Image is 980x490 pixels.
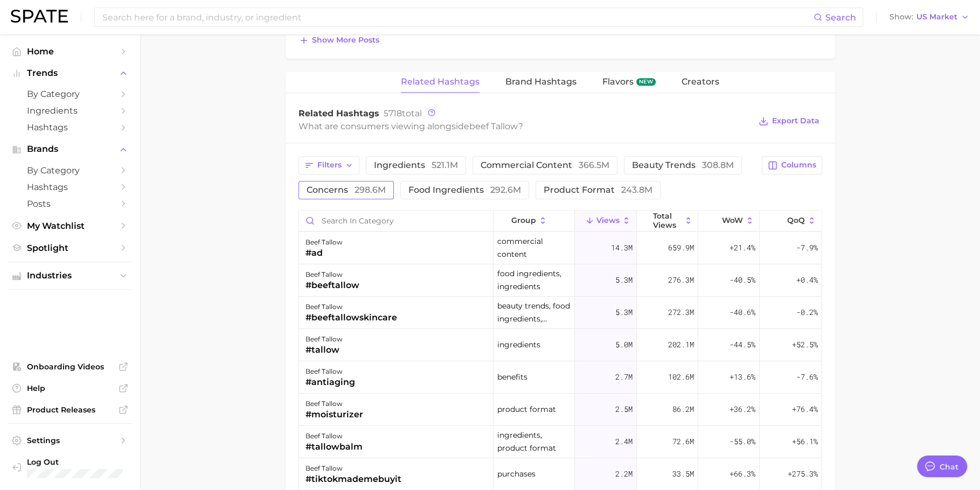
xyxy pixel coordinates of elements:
span: 2.4m [615,435,633,448]
a: Home [9,43,131,60]
div: beef tallow [305,365,355,378]
span: 659.9m [668,241,694,254]
span: 102.6m [668,370,694,383]
span: 5.3m [615,274,633,286]
span: 33.5m [672,467,694,480]
button: beef tallow#beeftallowskincarebeauty trends, food ingredients, ingredients5.3m272.3m-40.6%-0.2% [299,297,822,329]
span: US Market [916,14,957,20]
span: Search [825,12,856,23]
a: Posts [9,195,131,212]
button: Total Views [637,211,698,232]
button: Show more posts [296,33,382,48]
a: Onboarding Videos [9,359,131,375]
span: total [384,108,422,118]
span: Flavors [602,77,634,87]
span: beauty trends [632,161,734,170]
span: 298.6m [355,185,386,195]
span: Columns [781,160,816,170]
span: Related Hashtags [401,77,479,87]
button: beef tallow#antiagingbenefits2.7m102.6m+13.6%-7.6% [299,361,822,394]
button: ShowUS Market [887,10,972,24]
button: Trends [9,65,131,81]
div: #ad [305,247,343,260]
span: Views [596,216,620,225]
a: Settings [9,432,131,449]
span: Help [27,383,113,393]
span: WoW [722,216,743,225]
button: Brands [9,141,131,157]
a: My Watchlist [9,218,131,234]
span: Ingredients [27,106,113,116]
span: -0.2% [796,306,817,319]
span: commercial content [481,161,609,170]
button: Views [575,211,636,232]
div: #beeftallow [305,279,359,292]
button: group [494,211,575,232]
span: 366.5m [579,160,609,170]
span: product format [497,403,556,416]
div: beef tallow [305,236,343,249]
span: 86.2m [672,403,694,416]
span: ingredients, product format [497,429,571,454]
a: Ingredients [9,102,131,119]
span: Trends [27,68,113,78]
a: Log out. Currently logged in with e-mail jenny.zeng@spate.nyc. [9,454,131,482]
span: -55.0% [729,435,755,448]
span: ingredients [374,161,458,170]
span: ingredients [497,338,540,351]
span: +275.3% [787,467,817,480]
span: Settings [27,436,113,445]
button: beef tallow#adcommercial content14.3m659.9m+21.4%-7.9% [299,232,822,264]
span: benefits [497,370,527,383]
span: -40.5% [729,274,755,286]
span: Export Data [772,116,819,125]
span: Related Hashtags [298,108,379,118]
span: +21.4% [729,241,755,254]
span: 292.6m [490,185,521,195]
div: beef tallow [305,333,343,346]
span: 308.8m [702,160,734,170]
span: 5.0m [615,338,633,351]
a: Help [9,380,131,396]
span: Log Out [27,457,123,467]
span: Show more posts [312,36,379,45]
span: My Watchlist [27,221,113,231]
span: +66.3% [729,467,755,480]
span: Show [889,14,913,20]
a: by Category [9,86,131,102]
span: 2.2m [615,467,633,480]
button: QoQ [760,211,821,232]
button: WoW [698,211,760,232]
img: SPATE [11,10,68,23]
div: #beeftallowskincare [305,311,397,324]
span: 72.6m [672,435,694,448]
span: 521.1m [432,160,458,170]
a: Hashtags [9,119,131,136]
span: 2.7m [615,370,633,383]
button: Columns [762,156,822,174]
div: beef tallow [305,268,359,281]
div: #tallowbalm [305,440,363,453]
span: Onboarding Videos [27,362,113,372]
span: +76.4% [791,403,817,416]
span: 14.3m [611,241,633,254]
span: +13.6% [729,370,755,383]
span: Home [27,46,113,57]
div: beef tallow [305,430,363,443]
span: 276.3m [668,274,694,286]
span: Posts [27,199,113,209]
span: 243.8m [621,185,652,195]
span: Hashtags [27,182,113,192]
a: Hashtags [9,179,131,195]
span: 202.1m [668,338,694,351]
span: 5718 [384,108,402,118]
span: group [511,216,536,225]
a: Spotlight [9,240,131,256]
span: -7.9% [796,241,817,254]
span: -44.5% [729,338,755,351]
span: product format [544,186,652,194]
button: beef tallow#moisturizerproduct format2.5m86.2m+36.2%+76.4% [299,394,822,426]
div: beef tallow [305,397,363,410]
span: purchases [497,467,536,480]
span: Industries [27,271,113,281]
